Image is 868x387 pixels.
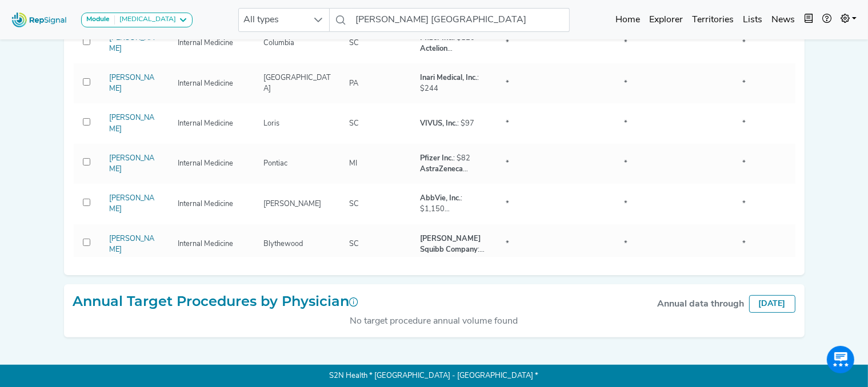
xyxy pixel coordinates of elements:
[239,9,307,31] span: All types
[351,8,570,32] input: Search a physician or facility
[421,193,488,215] div: : $1,150
[738,9,767,31] a: Lists
[799,9,818,31] button: Intel Book
[86,16,110,23] strong: Module
[611,9,645,31] a: Home
[110,74,155,92] a: [PERSON_NAME]
[343,78,366,89] div: PA
[767,9,799,31] a: News
[421,72,488,94] div: : $244
[110,235,155,253] a: [PERSON_NAME]
[257,118,287,129] div: Loris
[110,155,155,173] a: [PERSON_NAME]
[421,43,488,54] div: : $65
[343,199,366,209] div: SC
[81,13,193,27] button: Module[MEDICAL_DATA]
[645,9,687,31] a: Explorer
[73,315,795,328] div: No target procedure annual volume found
[421,34,454,42] strong: Pfizer Inc.
[110,114,155,132] a: [PERSON_NAME]
[421,118,475,129] div: : $97
[73,293,359,310] h2: Annual Target Procedures by Physician
[171,78,241,89] div: Internal Medicine
[171,239,241,249] div: Internal Medicine
[257,38,302,49] div: Columbia
[110,34,155,53] a: [PERSON_NAME]
[115,15,176,25] div: [MEDICAL_DATA]
[257,239,310,249] div: Blythewood
[171,38,241,49] div: Internal Medicine
[421,45,488,74] strong: Actelion Pharmaceuticals US, Inc.
[421,164,488,175] div: : $60
[421,155,454,162] strong: Pfizer Inc.
[257,72,338,94] div: [GEOGRAPHIC_DATA]
[171,158,241,169] div: Internal Medicine
[687,9,738,31] a: Territories
[421,235,481,253] strong: [PERSON_NAME] Squibb Company
[749,295,795,313] div: [DATE]
[421,120,458,127] strong: VIVUS, Inc.
[421,166,485,184] strong: AstraZeneca Pharmaceuticals LP
[257,158,295,169] div: Pontiac
[421,195,461,202] strong: AbbVie, Inc.
[110,195,155,213] a: [PERSON_NAME]
[421,153,488,164] div: : $82
[171,118,241,129] div: Internal Medicine
[658,297,745,311] div: Annual data through
[421,233,488,255] div: : $31
[343,38,366,49] div: SC
[421,74,478,82] strong: Inari Medical, Inc.
[171,199,241,209] div: Internal Medicine
[343,158,365,169] div: MI
[343,118,366,129] div: SC
[257,199,329,209] div: [PERSON_NAME]
[343,239,366,249] div: SC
